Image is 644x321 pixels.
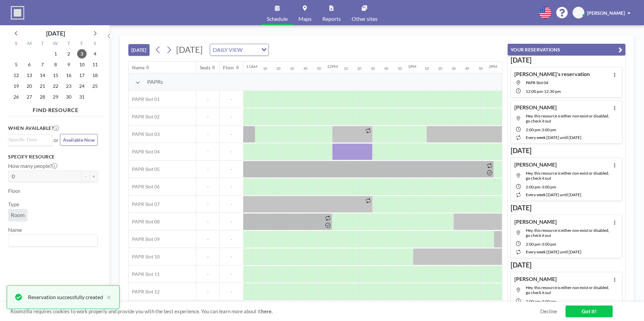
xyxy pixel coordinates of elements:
[290,66,294,71] div: 30
[129,96,160,102] span: PAPR Slot 01
[63,137,95,143] span: Available Now
[408,64,416,69] div: 1PM
[220,184,243,190] span: -
[11,81,21,91] span: Sunday, October 19, 2025
[90,49,100,59] span: Saturday, October 4, 2025
[220,114,243,120] span: -
[398,66,402,71] div: 50
[220,219,243,225] span: -
[526,242,540,247] span: 2:00 PM
[212,45,244,54] span: DAILY VIEW
[511,146,622,155] h3: [DATE]
[384,66,388,71] div: 40
[23,40,36,48] div: M
[9,136,48,143] input: Search for option
[10,308,540,315] span: Roomzilla requires cookies to work properly and provide you with the best experience. You can lea...
[25,81,34,91] span: Monday, October 20, 2025
[129,166,160,172] span: PAPR Slot 05
[129,219,160,225] span: PAPR Slot 08
[10,40,23,48] div: S
[245,45,257,54] input: Search for option
[11,6,24,20] img: organization-logo
[129,271,160,277] span: PAPR Slot 11
[540,184,542,189] span: -
[196,254,219,260] span: -
[526,184,540,189] span: 2:00 PM
[196,114,219,120] span: -
[322,16,341,22] span: Reports
[514,218,557,225] h4: [PERSON_NAME]
[196,131,219,137] span: -
[526,113,609,123] span: Hey, this resource is either non exist or disabled, go check it out
[77,92,87,102] span: Friday, October 31, 2025
[129,184,160,190] span: PAPR Slot 06
[220,96,243,102] span: -
[371,66,375,71] div: 30
[526,299,540,304] span: 2:00 PM
[526,192,581,197] span: every week [DATE] until [DATE]
[54,137,59,143] span: or
[540,242,542,247] span: -
[303,66,308,71] div: 40
[90,81,100,91] span: Saturday, October 25, 2025
[357,66,361,71] div: 20
[60,134,98,146] button: Available Now
[526,89,543,94] span: 12:00 PM
[77,49,87,59] span: Friday, October 3, 2025
[514,104,557,111] h4: [PERSON_NAME]
[261,308,272,314] a: here.
[51,81,60,91] span: Wednesday, October 22, 2025
[511,204,622,212] h3: [DATE]
[544,89,561,94] span: 12:30 PM
[77,81,87,91] span: Friday, October 24, 2025
[540,308,557,315] a: Decline
[129,131,160,137] span: PAPR Slot 03
[220,201,243,207] span: -
[223,65,234,71] div: Floor
[526,228,609,238] span: Hey, this resource is either non exist or disabled, go check it out
[82,171,90,182] button: -
[489,64,497,69] div: 2PM
[11,71,21,80] span: Sunday, October 12, 2025
[8,135,52,145] div: Search for option
[90,171,98,182] button: +
[465,66,469,71] div: 40
[566,306,613,317] a: Got it!
[263,66,267,71] div: 10
[8,187,21,194] label: Floor
[64,81,73,91] span: Thursday, October 23, 2025
[38,71,47,80] span: Tuesday, October 14, 2025
[25,71,34,80] span: Monday, October 13, 2025
[220,254,243,260] span: -
[220,149,243,155] span: -
[196,166,219,172] span: -
[526,249,581,254] span: every week [DATE] until [DATE]
[196,184,219,190] span: -
[220,166,243,172] span: -
[128,44,150,56] button: [DATE]
[28,293,103,301] div: Reservation successfully created
[220,131,243,137] span: -
[129,254,160,260] span: PAPR Slot 10
[196,219,219,225] span: -
[8,104,103,113] h4: FIND RESOURCE
[25,92,34,102] span: Monday, October 27, 2025
[25,60,34,69] span: Monday, October 6, 2025
[77,60,87,69] span: Friday, October 10, 2025
[220,236,243,242] span: -
[543,89,544,94] span: -
[147,78,163,85] span: PAPRs
[196,149,219,155] span: -
[514,161,557,168] h4: [PERSON_NAME]
[129,201,160,207] span: PAPR Slot 07
[129,236,160,242] span: PAPR Slot 09
[64,49,73,59] span: Thursday, October 2, 2025
[176,44,203,55] span: [DATE]
[542,127,556,132] span: 3:00 PM
[327,64,338,69] div: 12PM
[514,276,557,282] h4: [PERSON_NAME]
[51,49,60,59] span: Wednesday, October 1, 2025
[246,64,257,69] div: 11AM
[200,65,211,71] div: Seats
[352,16,378,22] span: Other sites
